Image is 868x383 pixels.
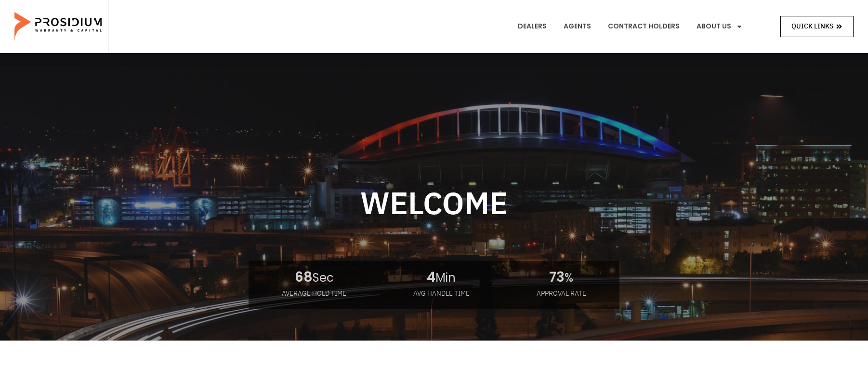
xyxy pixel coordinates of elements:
[601,9,687,44] a: Contract Holders
[556,9,598,44] a: Agents
[780,16,854,37] a: Quick Links
[511,9,554,44] a: Dealers
[689,9,750,44] a: About Us
[791,20,833,32] span: Quick Links
[511,9,750,44] nav: Menu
